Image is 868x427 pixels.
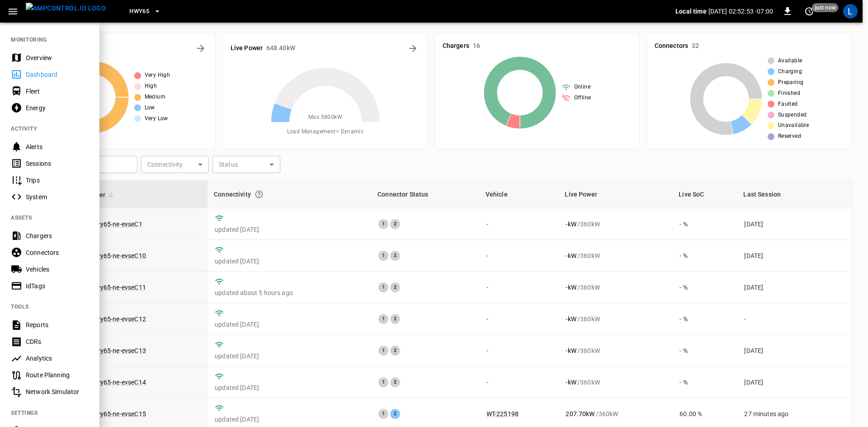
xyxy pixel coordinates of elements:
div: Alerts [26,142,89,151]
div: Reports [26,320,89,329]
div: Connectors [26,248,89,257]
div: Trips [26,176,89,185]
div: Chargers [26,231,89,240]
div: IdTags [26,282,89,291]
button: set refresh interval [802,4,816,19]
div: Analytics [26,354,89,363]
div: Fleet [26,87,89,96]
div: Network Simulator [26,387,89,396]
p: [DATE] 02:52:53 -07:00 [708,7,773,16]
div: System [26,192,89,202]
span: HWY65 [129,6,149,17]
div: profile-icon [843,4,858,19]
img: ampcontrol.io logo [26,3,106,14]
div: Energy [26,103,89,113]
p: Local time [675,7,707,16]
div: CDRs [26,337,89,346]
div: Dashboard [26,70,89,79]
div: Overview [26,53,89,62]
div: Vehicles [26,265,89,274]
span: just now [812,3,839,12]
div: Route Planning [26,371,89,380]
div: Sessions [26,159,89,168]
